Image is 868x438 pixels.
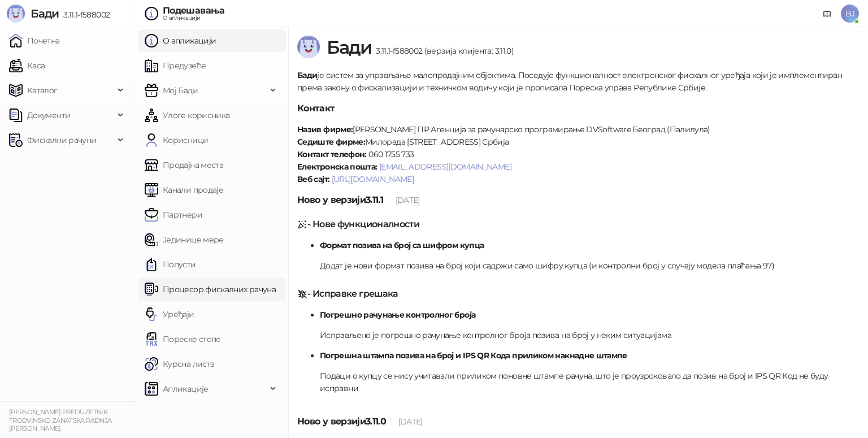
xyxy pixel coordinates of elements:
[371,46,514,56] span: 3.11.1-f588002 (верзија клијента: 3.11.0)
[297,124,353,135] strong: Назив фирме:
[320,329,859,341] p: Исправљено је погрешно рачунање контролног броја позива на број у неким ситуацијама
[396,195,420,205] span: [DATE]
[297,69,859,94] p: је систем за управљање малопродајним објектима. Поседује функционалност електронског фискалног ур...
[398,417,423,427] span: [DATE]
[320,240,484,250] strong: Формат позива на број са шифром купца
[27,104,70,127] span: Документи
[841,5,859,23] span: BJ
[297,415,859,428] h5: Ново у верзији 3.11.0
[145,29,216,52] a: О апликацији
[145,303,194,326] a: Уређаји
[27,129,96,151] span: Фискални рачуни
[332,174,414,184] a: [URL][DOMAIN_NAME]
[59,10,110,20] span: 3.11.1-f588002
[145,253,196,276] a: Попусти
[145,154,223,176] a: Продајна места
[297,70,317,80] strong: Бади
[7,5,25,23] img: Logo
[9,54,45,77] a: Каса
[297,149,367,159] strong: Контакт телефон:
[163,6,225,15] div: Подешавања
[145,228,224,251] a: Јединице мере
[818,5,836,23] a: Документација
[9,29,60,52] a: Почетна
[31,7,59,20] span: Бади
[297,218,859,231] h5: - Нове функционалности
[145,104,229,127] a: Улоге корисника
[27,79,58,102] span: Каталог
[297,123,859,185] p: [PERSON_NAME] ПР Агенција за рачунарско програмирање DVSoftware Београд (Палилула) Милорада [STRE...
[320,370,859,394] p: Подаци о купцу се нису учитавали приликом поновне штампе рачуна, што је проузроковало да позив на...
[145,278,276,301] a: Процесор фискалних рачуна
[145,203,202,226] a: Партнери
[145,328,221,350] a: Пореске стопе
[163,378,209,400] span: Апликације
[379,162,511,172] a: [EMAIL_ADDRESS][DOMAIN_NAME]
[145,353,214,375] a: Курсна листа
[297,137,365,147] strong: Седиште фирме:
[327,36,371,58] span: Бади
[9,408,111,432] small: [PERSON_NAME] PREDUZETNIK TRGOVINSKO ZANATSKA RADNJA [PERSON_NAME]
[297,36,320,58] img: Logo
[297,287,859,301] h5: - Исправке грешака
[320,310,475,320] strong: Погрешно рачунање контролног броја
[145,54,206,77] a: Предузеће
[297,162,377,172] strong: Електронска пошта:
[297,102,859,115] h5: Контакт
[145,129,208,151] a: Корисници
[163,79,198,102] span: Мој Бади
[320,259,859,272] p: Додат је нови формат позива на број који садржи само шифру купца (и контролни број у случају моде...
[163,15,225,21] div: О апликацији
[297,193,859,207] h5: Ново у верзији 3.11.1
[297,174,329,184] strong: Веб сајт:
[320,350,627,361] strong: Погрешна штампа позива на број и IPS QR Кода приликом накнадне штампе
[145,179,223,201] a: Канали продаје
